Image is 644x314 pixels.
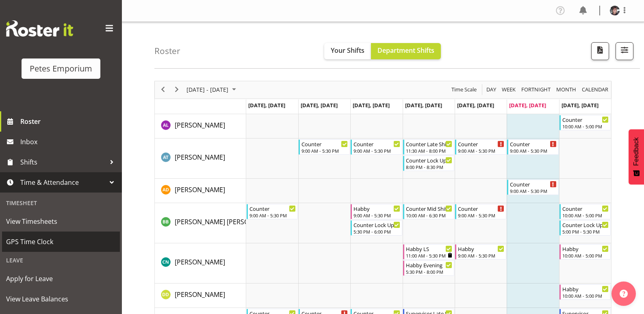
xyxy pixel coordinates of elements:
[155,114,246,139] td: Abigail Lane resource
[184,81,241,98] div: Sep 29 - Oct 05, 2025
[377,46,434,55] span: Department Shifts
[353,221,400,229] div: Counter Lock Up
[353,212,400,219] div: 9:00 AM - 5:30 PM
[6,236,116,248] span: GPS Time Clock
[616,42,633,60] button: Filter Shifts
[155,284,246,308] td: Danielle Donselaar resource
[403,139,454,155] div: Alex-Micheal Taniwha"s event - Counter Late Shift Begin From Thursday, October 2, 2025 at 11:30:0...
[562,204,609,212] div: Counter
[510,140,556,148] div: Counter
[405,102,442,109] span: [DATE], [DATE]
[351,220,402,236] div: Beena Beena"s event - Counter Lock Up Begin From Wednesday, October 1, 2025 at 5:30:00 PM GMT+13:...
[458,245,504,253] div: Habby
[581,84,609,95] span: calendar
[20,136,118,148] span: Inbox
[458,252,504,259] div: 9:00 AM - 5:30 PM
[403,156,454,171] div: Alex-Micheal Taniwha"s event - Counter Lock Up Begin From Thursday, October 2, 2025 at 8:00:00 PM...
[562,212,609,219] div: 10:00 AM - 5:00 PM
[555,84,578,95] button: Timeline Month
[175,258,225,266] span: [PERSON_NAME]
[406,269,452,275] div: 5:30 PM - 8:00 PM
[6,293,116,305] span: View Leave Balances
[353,140,400,148] div: Counter
[629,129,644,184] button: Feedback - Show survey
[2,289,120,309] a: View Leave Balances
[175,217,277,226] span: [PERSON_NAME] [PERSON_NAME]
[155,203,246,243] td: Beena Beena resource
[247,204,298,219] div: Beena Beena"s event - Counter Begin From Monday, September 29, 2025 at 9:00:00 AM GMT+13:00 Ends ...
[507,139,558,155] div: Alex-Micheal Taniwha"s event - Counter Begin From Saturday, October 4, 2025 at 9:00:00 AM GMT+13:...
[324,43,371,59] button: Your Shifts
[6,215,116,227] span: View Timesheets
[351,204,402,219] div: Beena Beena"s event - Habby Begin From Wednesday, October 1, 2025 at 9:00:00 AM GMT+13:00 Ends At...
[633,137,640,166] span: Feedback
[155,243,246,284] td: Christine Neville resource
[406,204,452,212] div: Counter Mid Shift
[175,185,225,195] a: [PERSON_NAME]
[520,84,551,95] span: Fortnight
[406,147,452,154] div: 11:30 AM - 8:00 PM
[170,81,184,98] div: next period
[485,84,498,95] button: Timeline Day
[451,84,477,95] span: Time Scale
[185,84,240,95] button: October 2025
[559,220,611,236] div: Beena Beena"s event - Counter Lock Up Begin From Sunday, October 5, 2025 at 5:00:00 PM GMT+13:00 ...
[20,176,106,188] span: Time & Attendance
[301,147,348,154] div: 9:00 AM - 5:30 PM
[455,204,506,219] div: Beena Beena"s event - Counter Begin From Friday, October 3, 2025 at 9:00:00 AM GMT+13:00 Ends At ...
[351,139,402,155] div: Alex-Micheal Taniwha"s event - Counter Begin From Wednesday, October 1, 2025 at 9:00:00 AM GMT+13...
[510,147,556,154] div: 9:00 AM - 5:30 PM
[559,284,611,300] div: Danielle Donselaar"s event - Habby Begin From Sunday, October 5, 2025 at 10:00:00 AM GMT+13:00 En...
[6,20,73,37] img: Rosterit website logo
[175,257,225,267] a: [PERSON_NAME]
[559,244,611,260] div: Christine Neville"s event - Habby Begin From Sunday, October 5, 2025 at 10:00:00 AM GMT+13:00 End...
[353,228,400,235] div: 5:30 PM - 6:00 PM
[248,102,285,109] span: [DATE], [DATE]
[2,195,120,211] div: Timesheet
[455,244,506,260] div: Christine Neville"s event - Habby Begin From Friday, October 3, 2025 at 9:00:00 AM GMT+13:00 Ends...
[155,139,246,179] td: Alex-Micheal Taniwha resource
[450,84,478,95] button: Time Scale
[406,164,452,170] div: 8:00 PM - 8:30 PM
[581,84,610,95] button: Month
[371,43,441,59] button: Department Shifts
[562,228,609,235] div: 5:00 PM - 5:30 PM
[175,120,225,130] a: [PERSON_NAME]
[175,217,277,227] a: [PERSON_NAME] [PERSON_NAME]
[455,139,506,155] div: Alex-Micheal Taniwha"s event - Counter Begin From Friday, October 3, 2025 at 9:00:00 AM GMT+13:00...
[6,273,116,285] span: Apply for Leave
[559,204,611,219] div: Beena Beena"s event - Counter Begin From Sunday, October 5, 2025 at 10:00:00 AM GMT+13:00 Ends At...
[486,84,497,95] span: Day
[458,147,504,154] div: 9:00 AM - 5:30 PM
[562,123,609,130] div: 10:00 AM - 5:00 PM
[299,139,350,155] div: Alex-Micheal Taniwha"s event - Counter Begin From Tuesday, September 30, 2025 at 9:00:00 AM GMT+1...
[406,212,452,219] div: 10:00 AM - 6:30 PM
[509,102,546,109] span: [DATE], [DATE]
[406,140,452,148] div: Counter Late Shift
[301,140,348,148] div: Counter
[403,204,454,219] div: Beena Beena"s event - Counter Mid Shift Begin From Thursday, October 2, 2025 at 10:00:00 AM GMT+1...
[175,153,225,162] span: [PERSON_NAME]
[562,285,609,293] div: Habby
[458,212,504,219] div: 9:00 AM - 5:30 PM
[353,102,390,109] span: [DATE], [DATE]
[406,252,452,259] div: 11:00 AM - 5:30 PM
[353,147,400,154] div: 9:00 AM - 5:30 PM
[403,260,454,276] div: Christine Neville"s event - Habby Evening Begin From Thursday, October 2, 2025 at 5:30:00 PM GMT+...
[501,84,517,95] button: Timeline Week
[2,232,120,252] a: GPS Time Clock
[457,102,494,109] span: [DATE], [DATE]
[559,115,611,130] div: Abigail Lane"s event - Counter Begin From Sunday, October 5, 2025 at 10:00:00 AM GMT+13:00 Ends A...
[510,188,556,194] div: 9:00 AM - 5:30 PM
[403,244,454,260] div: Christine Neville"s event - Habby LS Begin From Thursday, October 2, 2025 at 11:00:00 AM GMT+13:0...
[555,84,577,95] span: Month
[501,84,516,95] span: Week
[510,180,556,188] div: Counter
[2,211,120,232] a: View Timesheets
[186,84,229,95] span: [DATE] - [DATE]
[458,204,504,212] div: Counter
[406,261,452,269] div: Habby Evening
[175,290,225,299] span: [PERSON_NAME]
[155,179,246,203] td: Amelia Denz resource
[2,252,120,269] div: Leave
